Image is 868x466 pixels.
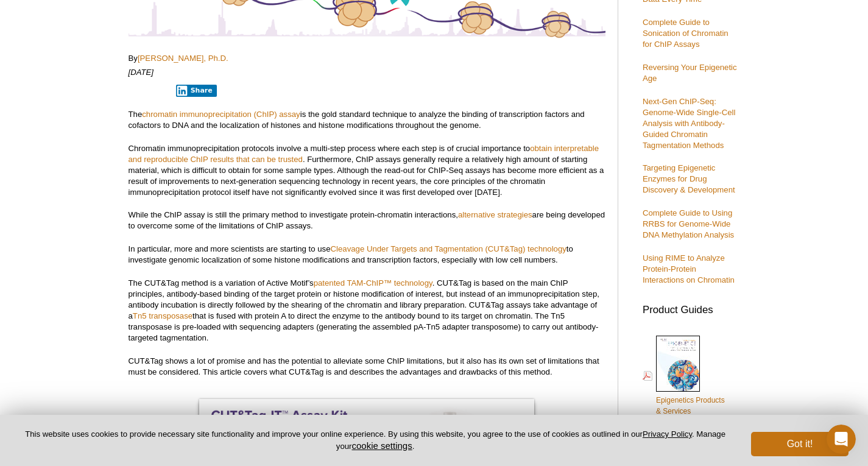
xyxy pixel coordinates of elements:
p: By [129,53,605,64]
img: Epi_brochure_140604_cover_web_70x200 [656,336,700,392]
p: CUT&Tag shows a lot of promise and has the potential to alleviate some ChIP limitations, but it a... [129,356,605,378]
p: The is the gold standard technique to analyze the binding of transcription factors and cofactors ... [129,109,605,131]
a: Complete Guide to Using RRBS for Genome-Wide DNA Methylation Analysis [643,208,734,239]
a: Epigenetics Products& Services [643,334,725,418]
p: This website uses cookies to provide necessary site functionality and improve your online experie... [19,429,731,452]
a: obtain interpretable and reproducible ChIP results that can be trusted [129,144,599,164]
p: Chromatin immunoprecipitation protocols involve a multi-step process where each step is of crucia... [129,143,605,198]
a: chromatin immunoprecipitation (ChIP) assay [142,110,300,119]
iframe: Intercom live chat [827,425,856,454]
a: Targeting Epigenetic Enzymes for Drug Discovery & Development [643,163,735,194]
button: Share [176,85,217,97]
a: alternative strategies [458,210,532,219]
a: Using RIME to Analyze Protein-Protein Interactions on Chromatin [643,253,735,284]
span: Epigenetics Products & Services [656,396,725,415]
a: Tn5 transposase [133,311,192,320]
a: Cleavage Under Targets and Tagmentation (CUT&Tag) technology [331,244,566,253]
iframe: X Post Button [129,84,168,96]
p: While the ChIP assay is still the primary method to investigate protein-chromatin interactions, a... [129,210,605,231]
a: Privacy Policy [643,429,692,439]
p: The CUT&Tag method is a variation of Active Motif’s . CUT&Tag is based on the main ChIP principle... [129,278,605,344]
button: cookie settings [351,440,412,451]
a: patented TAM-ChIP™ technology [314,278,432,288]
a: [PERSON_NAME], Ph.D. [138,54,228,63]
p: In particular, more and more scientists are starting to use to investigate genomic localization o... [129,244,605,266]
button: Got it! [751,432,849,456]
a: Reversing Your Epigenetic Age [643,63,737,83]
a: Next-Gen ChIP-Seq: Genome-Wide Single-Cell Analysis with Antibody-Guided Chromatin Tagmentation M... [643,97,735,150]
a: Complete Guide to Sonication of Chromatin for ChIP Assays [643,18,729,49]
h3: Product Guides [643,298,740,316]
em: [DATE] [129,68,154,77]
